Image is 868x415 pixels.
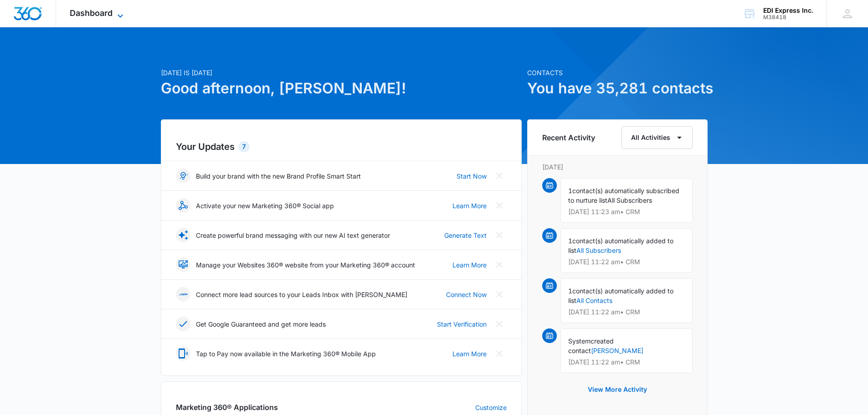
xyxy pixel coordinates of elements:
p: Create powerful brand messaging with our new AI text generator [196,231,390,240]
span: 1 [568,237,572,245]
button: Close [492,346,507,361]
span: created contact [568,337,614,354]
p: Get Google Guaranteed and get more leads [196,319,326,329]
button: Close [492,228,507,242]
p: Tap to Pay now available in the Marketing 360® Mobile App [196,349,376,359]
div: 7 [238,141,250,152]
a: Start Now [457,171,487,181]
p: [DATE] [542,162,693,172]
p: Manage your Websites 360® website from your Marketing 360® account [196,260,415,270]
p: [DATE] 11:23 am • CRM [568,209,685,215]
button: View More Activity [579,379,656,400]
p: [DATE] 11:22 am • CRM [568,259,685,265]
span: Dashboard [70,8,113,18]
button: Close [492,257,507,272]
button: Close [492,287,507,302]
span: contact(s) automatically added to list [568,287,673,304]
div: account name [763,7,813,14]
a: Customize [475,403,507,412]
a: Connect Now [446,290,487,299]
div: account id [763,14,813,20]
p: Activate your new Marketing 360® Social app [196,201,334,210]
a: Learn More [452,260,487,270]
span: 1 [568,287,572,295]
p: [DATE] is [DATE] [161,68,522,77]
a: Generate Text [444,231,487,240]
span: System [568,337,591,345]
p: Connect more lead sources to your Leads Inbox with [PERSON_NAME] [196,290,407,299]
span: contact(s) automatically added to list [568,237,673,254]
span: All Subscribers [607,196,652,204]
span: contact(s) automatically subscribed to nurture list [568,187,679,204]
a: Learn More [452,349,487,359]
a: All Subscribers [576,246,621,254]
p: [DATE] 11:22 am • CRM [568,309,685,315]
button: Close [492,169,507,183]
h1: Good afternoon, [PERSON_NAME]! [161,77,522,99]
a: Learn More [452,201,487,210]
span: 1 [568,187,572,195]
h2: Your Updates [176,140,507,154]
p: Build your brand with the new Brand Profile Smart Start [196,171,361,181]
a: Start Verification [437,319,487,329]
a: [PERSON_NAME] [591,347,643,354]
button: All Activities [621,126,693,149]
h1: You have 35,281 contacts [527,77,708,99]
h2: Marketing 360® Applications [176,402,278,413]
a: All Contacts [576,297,612,304]
p: [DATE] 11:22 am • CRM [568,359,685,365]
button: Close [492,317,507,331]
h6: Recent Activity [542,132,595,143]
p: Contacts [527,68,708,77]
button: Close [492,198,507,213]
